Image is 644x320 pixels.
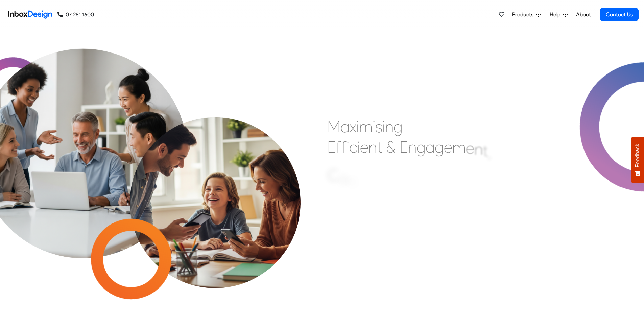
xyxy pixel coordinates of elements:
a: About [574,8,593,21]
div: n [474,139,483,159]
div: n [356,174,365,195]
div: n [385,116,393,137]
div: i [373,116,375,137]
div: n [348,171,356,191]
div: t [377,137,382,157]
div: m [359,116,373,137]
span: Help [550,10,563,19]
div: , [488,142,491,163]
div: e [444,137,452,157]
div: Maximising Efficient & Engagement, Connecting Schools, Families, and Students. [327,116,491,218]
a: Contact Us [600,8,639,21]
a: Help [547,8,570,21]
div: i [357,137,360,157]
div: g [416,137,426,157]
a: 07 281 1600 [57,10,94,19]
div: m [452,137,466,157]
div: i [347,137,349,157]
img: parents_with_child.png [109,78,322,292]
div: e [466,138,474,158]
div: o [339,168,348,188]
div: g [393,116,403,137]
div: C [327,165,339,185]
div: f [336,137,341,157]
div: E [327,137,336,157]
button: Feedback - Show survey [631,137,644,183]
div: c [349,137,357,157]
a: Products [509,8,543,21]
div: e [360,137,368,157]
div: f [341,137,347,157]
div: n [368,137,377,157]
div: s [375,116,382,137]
span: Feedback [635,144,641,167]
div: t [483,141,488,161]
div: n [408,137,416,157]
div: i [356,116,359,137]
div: i [382,116,385,137]
span: Products [512,10,536,19]
div: g [435,137,444,157]
div: x [350,116,356,137]
div: a [426,137,435,157]
div: E [400,137,408,157]
div: & [386,137,396,157]
div: a [340,116,350,137]
div: M [327,116,340,137]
